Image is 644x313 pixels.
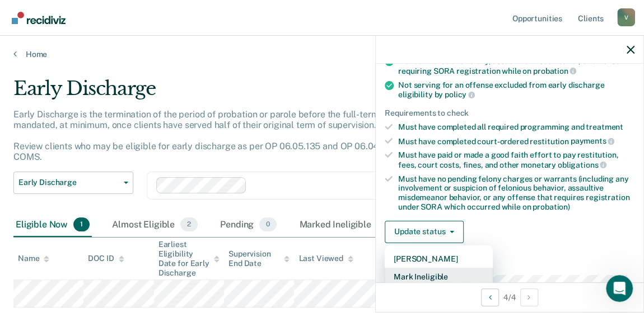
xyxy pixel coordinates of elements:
[398,150,634,169] div: Must have paid or made a good faith effort to pay restitution, fees, court costs, fines, and othe...
[398,122,634,132] div: Must have completed all required programming and
[13,77,593,109] div: Early Discharge
[617,8,635,26] button: Profile dropdown button
[158,240,220,277] div: Earliest Eligibility Date for Early Discharge
[12,12,66,24] img: Recidiviz
[398,136,634,146] div: Must have completed court-ordered restitution
[13,109,575,163] p: Early Discharge is the termination of the period of probation or parole before the full-term disc...
[73,217,90,232] span: 1
[385,261,634,271] dt: Supervision
[398,56,634,75] div: Not convicted of a felony, assaultive misdemeanor, or offense requiring SORA registration while on
[18,254,49,263] div: Name
[481,288,499,306] button: Previous Opportunity
[259,217,277,232] span: 0
[533,202,570,211] span: probation)
[558,160,606,169] span: obligations
[385,108,634,118] div: Requirements to check
[586,122,623,131] span: treatment
[617,8,635,26] div: V
[606,275,633,302] iframe: Intercom live chat
[385,221,464,243] button: Update status
[445,90,475,99] span: policy
[398,80,634,99] div: Not serving for an offense excluded from early discharge eligibility by
[18,178,119,187] span: Early Discharge
[88,254,124,263] div: DOC ID
[13,213,92,238] div: Eligible Now
[228,249,290,268] div: Supervision End Date
[110,213,200,238] div: Almost Eligible
[297,213,397,238] div: Marked Ineligible
[385,250,493,268] button: [PERSON_NAME]
[376,282,643,312] div: 4 / 4
[298,254,353,263] div: Last Viewed
[13,49,631,59] a: Home
[533,67,577,75] span: probation
[385,268,493,286] button: Mark Ineligible
[180,217,198,232] span: 2
[571,136,615,145] span: payments
[520,288,538,306] button: Next Opportunity
[398,174,634,212] div: Must have no pending felony charges or warrants (including any involvement or suspicion of feloni...
[218,213,279,238] div: Pending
